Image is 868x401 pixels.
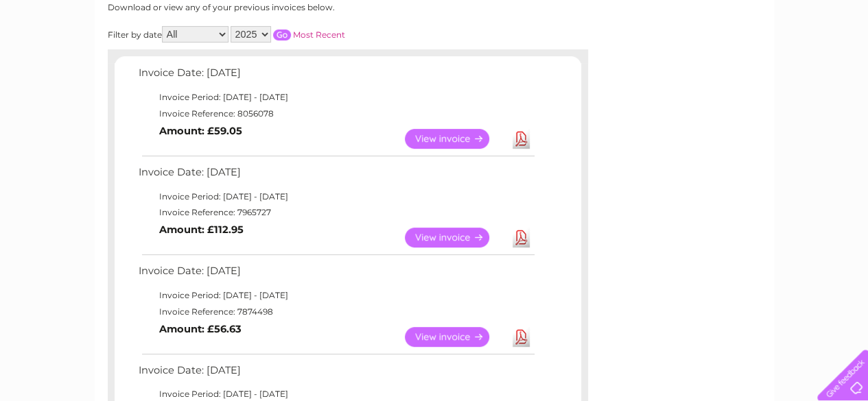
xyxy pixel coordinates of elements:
td: Invoice Date: [DATE] [135,361,537,387]
div: Clear Business is a trading name of Verastar Limited (registered in [GEOGRAPHIC_DATA] No. 3667643... [110,8,759,66]
td: Invoice Reference: 8056078 [135,106,537,122]
td: Invoice Period: [DATE] - [DATE] [135,189,537,205]
td: Invoice Date: [DATE] [135,163,537,189]
a: 0333 014 3131 [609,7,704,24]
a: View [405,228,506,247]
b: Amount: £59.05 [159,125,242,137]
a: Contact [777,58,810,69]
td: Invoice Date: [DATE] [135,64,537,89]
a: Download [513,228,530,247]
a: Download [513,327,530,347]
a: Blog [749,58,769,69]
td: Invoice Period: [DATE] - [DATE] [135,287,537,304]
td: Invoice Reference: 7965727 [135,204,537,221]
a: Water [626,58,653,69]
a: View [405,327,506,347]
div: Filter by date [108,26,468,42]
b: Amount: £56.63 [159,323,242,335]
td: Invoice Reference: 7874498 [135,304,537,320]
a: Download [513,129,530,149]
div: Download or view any of your previous invoices below. [108,3,468,12]
a: Most Recent [293,29,345,40]
a: View [405,129,506,149]
img: logo.png [30,36,100,77]
a: Log out [823,58,855,69]
a: Energy [661,58,691,69]
b: Amount: £112.95 [159,223,244,236]
a: Telecoms [699,58,740,69]
td: Invoice Period: [DATE] - [DATE] [135,89,537,106]
td: Invoice Date: [DATE] [135,262,537,287]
